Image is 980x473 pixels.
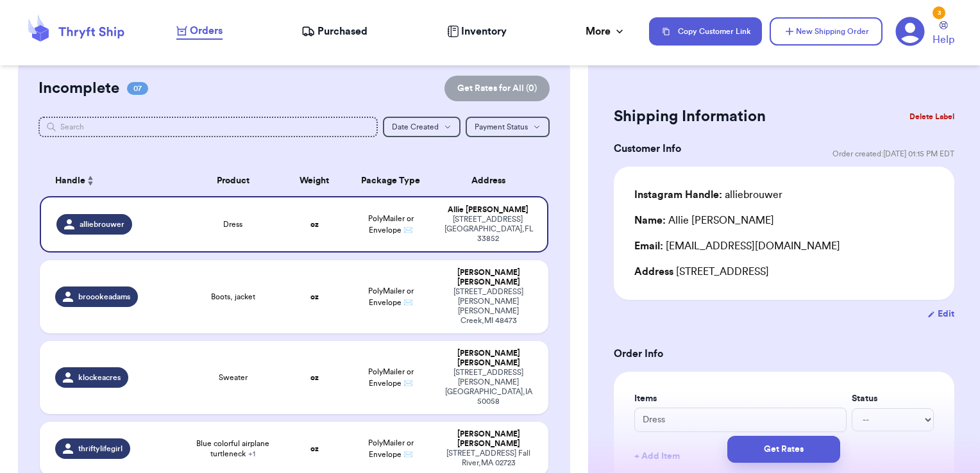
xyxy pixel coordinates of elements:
[368,287,414,306] span: PolyMailer or Envelope ✉️
[634,267,673,277] span: Address
[444,215,532,244] div: [STREET_ADDRESS] [GEOGRAPHIC_DATA] , FL 33852
[78,372,121,383] span: klockeacres
[368,439,414,458] span: PolyMailer or Envelope ✉️
[310,293,319,301] strong: oz
[444,268,534,287] div: [PERSON_NAME] [PERSON_NAME]
[38,78,119,99] h2: Incomplete
[634,238,934,254] div: [EMAIL_ADDRESS][DOMAIN_NAME]
[78,444,122,454] span: thriftylifegirl
[634,264,934,279] div: [STREET_ADDRESS]
[634,213,774,228] div: Allie [PERSON_NAME]
[223,219,242,229] span: Dress
[444,368,534,406] div: [STREET_ADDRESS] [PERSON_NAME][GEOGRAPHIC_DATA] , IA 50058
[383,117,460,137] button: Date Created
[127,82,148,95] span: 07
[85,173,96,188] button: Sort ascending
[852,392,934,405] label: Status
[444,76,550,101] button: Get Rates for All (0)
[634,241,663,251] span: Email:
[634,187,782,203] div: alliebrouwer
[447,24,507,39] a: Inventory
[634,392,847,405] label: Items
[461,24,507,39] span: Inventory
[933,21,954,47] a: Help
[444,287,534,326] div: [STREET_ADDRESS][PERSON_NAME] [PERSON_NAME] Creek , MI 48473
[317,24,367,39] span: Purchased
[182,165,284,196] th: Product
[770,17,883,46] button: New Shipping Order
[437,165,549,196] th: Address
[345,165,437,196] th: Package Type
[904,103,959,131] button: Delete Label
[176,23,223,40] a: Orders
[466,117,550,137] button: Payment Status
[634,190,722,200] span: Instagram Handle:
[444,429,534,449] div: [PERSON_NAME] [PERSON_NAME]
[614,141,681,156] h3: Customer Info
[368,368,414,387] span: PolyMailer or Envelope ✉️
[310,374,319,381] strong: oz
[444,205,532,215] div: Allie [PERSON_NAME]
[284,165,345,196] th: Weight
[190,23,223,38] span: Orders
[310,445,319,452] strong: oz
[392,123,439,131] span: Date Created
[895,17,925,46] a: 3
[310,220,319,228] strong: oz
[634,215,666,226] span: Name:
[78,292,130,302] span: broookeadams
[614,346,954,361] h3: Order Info
[475,123,528,131] span: Payment Status
[927,308,954,320] button: Edit
[190,438,276,459] span: Blue colorful airplane turtleneck
[301,24,367,39] a: Purchased
[727,436,840,463] button: Get Rates
[649,17,762,46] button: Copy Customer Link
[614,106,766,127] h2: Shipping Information
[444,349,534,368] div: [PERSON_NAME] [PERSON_NAME]
[248,450,255,458] span: + 1
[211,292,255,302] span: Boots, jacket
[368,215,414,234] span: PolyMailer or Envelope ✉️
[933,6,945,19] div: 3
[80,219,124,229] span: alliebrouwer
[38,117,378,137] input: Search
[832,149,954,159] span: Order created: [DATE] 01:15 PM EDT
[219,372,248,383] span: Sweater
[933,32,954,47] span: Help
[55,174,85,188] span: Handle
[444,449,534,468] div: [STREET_ADDRESS] Fall River , MA 02723
[586,24,626,39] div: More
